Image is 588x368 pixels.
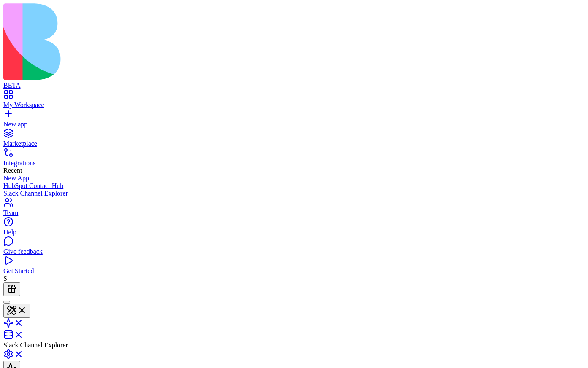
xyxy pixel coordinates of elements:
div: Get Started [3,267,585,275]
div: Integrations [3,159,585,167]
a: My Workspace [3,94,585,109]
a: Slack Channel Explorer [3,190,585,197]
a: New App [3,175,585,182]
div: My Workspace [3,101,585,109]
a: New app [3,113,585,128]
a: HubSpot Contact Hub [3,182,585,190]
a: Get Started [3,260,585,275]
a: Marketplace [3,132,585,148]
a: Give feedback [3,240,585,255]
div: New app [3,121,585,128]
div: Team [3,209,585,217]
div: Help [3,228,585,236]
div: BETA [3,82,585,89]
span: Slack Channel Explorer [3,341,68,349]
a: BETA [3,74,585,89]
div: Marketplace [3,140,585,148]
img: logo [3,3,343,80]
a: Team [3,201,585,217]
a: Integrations [3,152,585,167]
div: Give feedback [3,248,585,255]
span: S [3,275,7,282]
span: Recent [3,167,22,174]
a: Help [3,221,585,236]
